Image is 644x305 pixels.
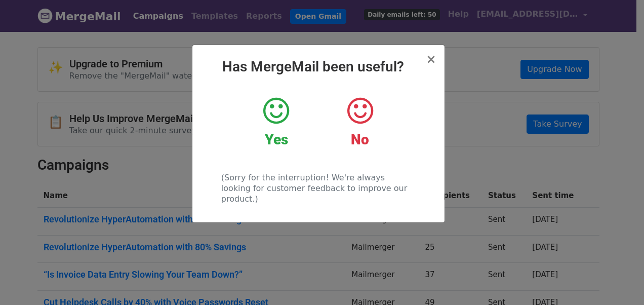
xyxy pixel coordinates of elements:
a: No [326,96,394,148]
a: Yes [242,96,310,148]
button: Close [426,53,436,65]
span: × [426,52,436,66]
p: (Sorry for the interruption! We're always looking for customer feedback to improve our product.) [221,172,415,204]
strong: No [351,131,369,148]
h2: Has MergeMail been useful? [200,58,436,75]
strong: Yes [265,131,288,148]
